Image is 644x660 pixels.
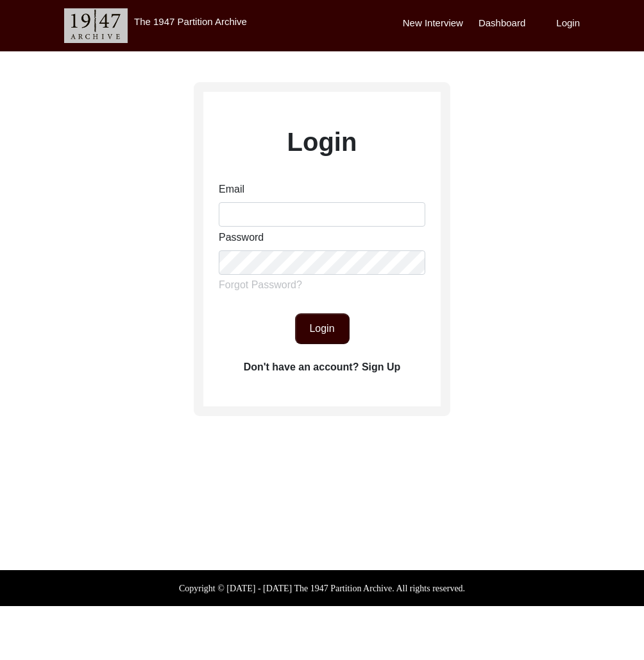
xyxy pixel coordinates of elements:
label: Login [556,16,580,31]
label: Login [287,123,357,161]
label: Email [219,182,244,197]
label: Don't have an account? Sign Up [244,360,401,375]
label: Copyright © [DATE] - [DATE] The 1947 Partition Archive. All rights reserved. [179,582,465,595]
label: New Interview [403,16,463,31]
label: Password [219,230,264,245]
label: Dashboard [479,16,525,31]
button: Login [295,313,350,344]
label: Forgot Password? [219,277,302,293]
img: header-logo.png [64,8,128,43]
label: The 1947 Partition Archive [134,16,247,27]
